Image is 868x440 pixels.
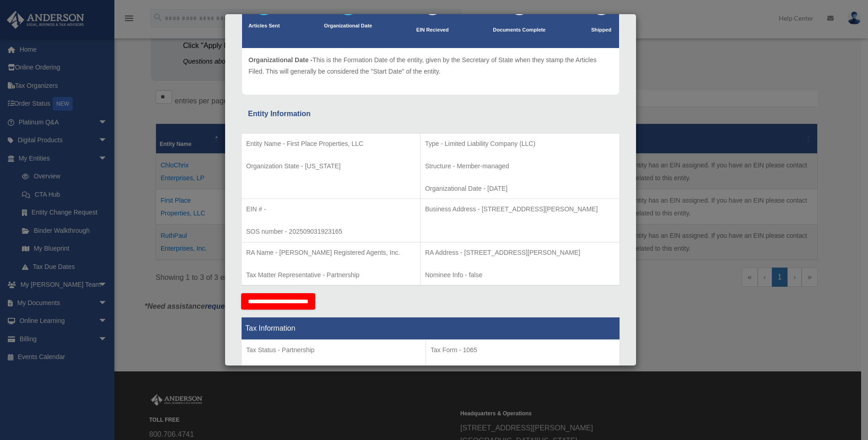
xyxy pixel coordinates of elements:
[425,247,615,258] p: RA Address - [STREET_ADDRESS][PERSON_NAME]
[246,161,415,172] p: Organization State - [US_STATE]
[425,161,615,172] p: Structure - Member-managed
[248,107,613,120] div: Entity Information
[425,204,615,215] p: Business Address - [STREET_ADDRESS][PERSON_NAME]
[246,247,415,258] p: RA Name - [PERSON_NAME] Registered Agents, Inc.
[425,138,615,150] p: Type - Limited Liability Company (LLC)
[246,344,421,356] p: Tax Status - Partnership
[324,21,372,31] p: Organizational Date
[246,138,415,150] p: Entity Name - First Place Properties, LLC
[590,26,613,35] p: Shipped
[242,340,426,408] td: Tax Period Type - Calendar Year
[246,226,415,237] p: SOS number - 202509031923165
[425,269,615,281] p: Nominee Info - false
[248,56,313,64] span: Organizational Date -
[425,183,615,194] p: Organizational Date - [DATE]
[246,204,415,215] p: EIN # -
[416,26,449,35] p: EIN Recieved
[431,344,615,356] p: Tax Form - 1065
[246,269,415,281] p: Tax Matter Representative - Partnership
[248,21,280,31] p: Articles Sent
[248,54,613,77] p: This is the Formation Date of the entity, given by the Secretary of State when they stamp the Art...
[493,26,545,35] p: Documents Complete
[242,317,620,340] th: Tax Information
